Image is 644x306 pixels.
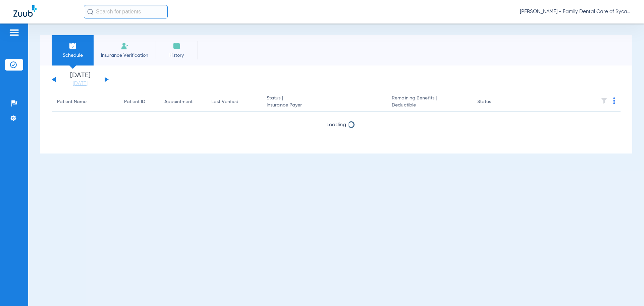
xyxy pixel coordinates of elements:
[164,98,201,105] div: Appointment
[261,93,386,112] th: Status |
[124,98,154,105] div: Patient ID
[60,72,100,87] li: [DATE]
[520,8,631,15] span: [PERSON_NAME] - Family Dental Care of Sycamore
[69,42,77,50] img: Schedule
[472,93,517,112] th: Status
[121,42,129,50] img: Manual Insurance Verification
[57,98,87,105] div: Patient Name
[211,98,256,105] div: Last Verified
[9,29,19,37] img: hamburger-icon
[84,5,168,18] input: Search for patients
[13,5,37,17] img: Zuub Logo
[173,42,181,50] img: History
[99,52,151,59] span: Insurance Verification
[57,98,113,105] div: Patient Name
[601,97,607,104] img: filter.svg
[326,122,346,128] span: Loading
[161,52,193,59] span: History
[60,80,100,87] a: [DATE]
[613,97,615,104] img: group-dot-blue.svg
[386,93,472,112] th: Remaining Benefits |
[57,52,89,59] span: Schedule
[267,102,381,109] span: Insurance Payer
[124,98,145,105] div: Patient ID
[211,98,238,105] div: Last Verified
[392,102,466,109] span: Deductible
[87,9,93,15] img: Search Icon
[164,98,193,105] div: Appointment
